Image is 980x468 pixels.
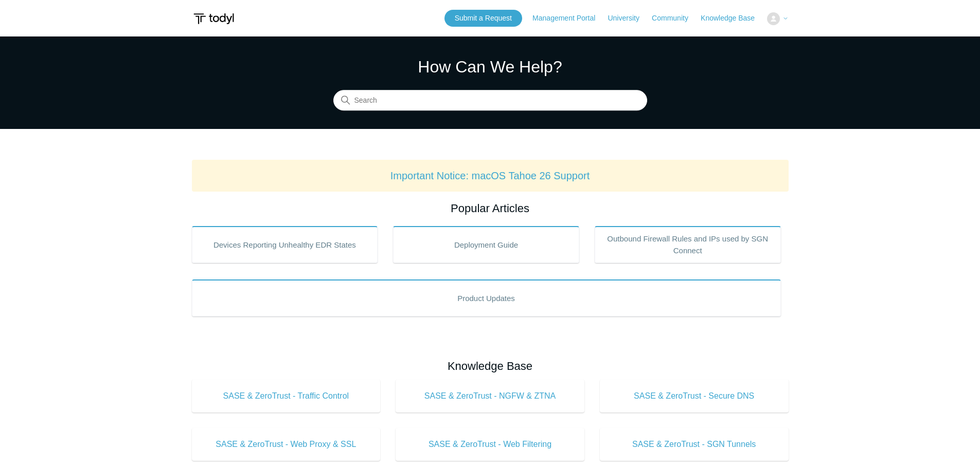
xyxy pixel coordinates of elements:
a: SASE & ZeroTrust - SGN Tunnels [600,428,789,461]
span: SASE & ZeroTrust - Web Filtering [411,438,569,451]
a: SASE & ZeroTrust - Traffic Control [192,380,381,413]
a: Important Notice: macOS Tahoe 26 Support [390,170,590,181]
a: Devices Reporting Unhealthy EDR States [192,226,378,263]
a: University [608,13,649,24]
h2: Popular Articles [192,200,789,217]
a: Management Portal [532,13,605,24]
a: Product Updates [192,279,781,316]
a: Community [652,13,699,24]
span: SASE & ZeroTrust - NGFW & ZTNA [411,390,569,402]
a: SASE & ZeroTrust - Web Filtering [396,428,584,461]
input: Search [333,90,647,111]
span: SASE & ZeroTrust - Web Proxy & SSL [207,438,365,451]
a: Submit a Request [444,10,522,27]
a: Deployment Guide [393,226,579,263]
h2: Knowledge Base [192,358,789,375]
h1: How Can We Help? [333,54,647,79]
span: SASE & ZeroTrust - Traffic Control [207,390,365,402]
a: SASE & ZeroTrust - Secure DNS [600,380,789,413]
span: SASE & ZeroTrust - SGN Tunnels [615,438,773,451]
img: Todyl Support Center Help Center home page [192,9,236,28]
a: Outbound Firewall Rules and IPs used by SGN Connect [595,226,781,263]
a: Knowledge Base [701,13,765,24]
a: SASE & ZeroTrust - NGFW & ZTNA [396,380,584,413]
span: SASE & ZeroTrust - Secure DNS [615,390,773,402]
a: SASE & ZeroTrust - Web Proxy & SSL [192,428,381,461]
